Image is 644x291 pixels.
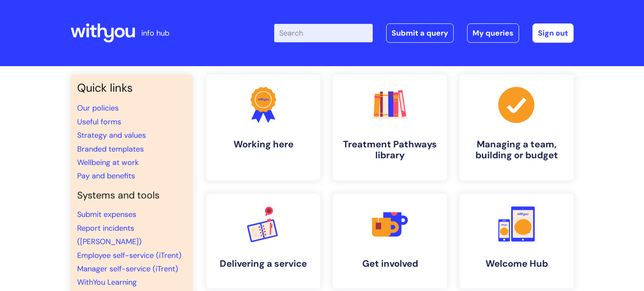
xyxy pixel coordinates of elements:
a: Employee self-service (iTrent) [77,250,182,260]
a: Wellbeing at work [77,157,139,167]
a: Welcome Hub [460,194,574,288]
h4: Working here [213,139,314,150]
h4: Welcome Hub [466,258,567,269]
a: Our policies [77,103,119,113]
p: info hub [141,26,169,40]
input: Search [274,24,373,42]
a: WithYou Learning [77,277,137,287]
h4: Get involved [340,258,440,269]
a: Useful forms [77,117,121,127]
a: Submit a query [386,23,454,43]
h3: Quick links [77,81,186,95]
a: Strategy and values [77,130,146,140]
h4: Treatment Pathways library [340,139,440,161]
h4: Managing a team, building or budget [466,139,567,161]
a: Delivering a service [206,194,320,288]
h4: Systems and tools [77,190,186,201]
a: Pay and benefits [77,171,135,181]
a: Manager self-service (iTrent) [77,264,178,274]
a: Branded templates [77,144,144,154]
a: Working here [206,75,320,180]
a: My queries [467,23,519,43]
a: Submit expenses [77,209,136,219]
a: Get involved [333,194,447,288]
a: Treatment Pathways library [333,75,447,180]
a: Report incidents ([PERSON_NAME]) [77,223,142,247]
h4: Delivering a service [213,258,314,269]
a: Managing a team, building or budget [460,75,574,180]
div: | - [274,23,574,43]
a: Sign out [532,23,574,43]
